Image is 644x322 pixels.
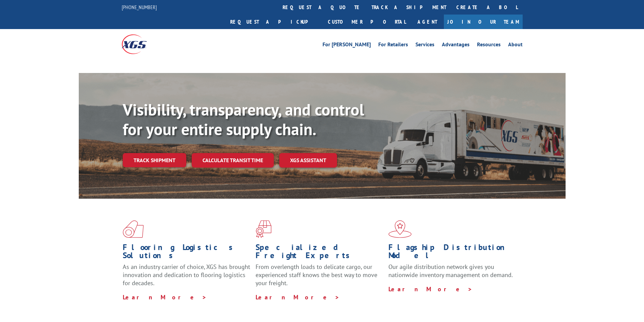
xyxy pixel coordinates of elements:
a: Learn More > [123,293,207,301]
a: Join Our Team [444,15,523,29]
a: [PHONE_NUMBER] [122,4,157,10]
h1: Flooring Logistics Solutions [123,243,251,263]
a: Calculate transit time [192,153,274,168]
a: XGS ASSISTANT [279,153,337,168]
a: Agent [411,15,444,29]
img: xgs-icon-total-supply-chain-intelligence-red [123,220,144,238]
a: Learn More > [256,293,340,301]
a: Advantages [442,42,470,49]
span: As an industry carrier of choice, XGS has brought innovation and dedication to flooring logistics... [123,263,250,287]
h1: Specialized Freight Experts [256,243,383,263]
span: Our agile distribution network gives you nationwide inventory management on demand. [388,263,513,279]
a: Request a pickup [225,15,323,29]
b: Visibility, transparency, and control for your entire supply chain. [123,99,364,140]
img: xgs-icon-focused-on-flooring-red [256,220,271,238]
a: For Retailers [378,42,408,49]
a: Track shipment [123,153,186,167]
a: About [508,42,523,49]
a: Learn More > [388,285,473,293]
img: xgs-icon-flagship-distribution-model-red [388,220,412,238]
a: Customer Portal [323,15,411,29]
a: For [PERSON_NAME] [323,42,371,49]
h1: Flagship Distribution Model [388,243,516,263]
p: From overlength loads to delicate cargo, our experienced staff knows the best way to move your fr... [256,263,383,293]
a: Resources [477,42,501,49]
a: Services [415,42,434,49]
